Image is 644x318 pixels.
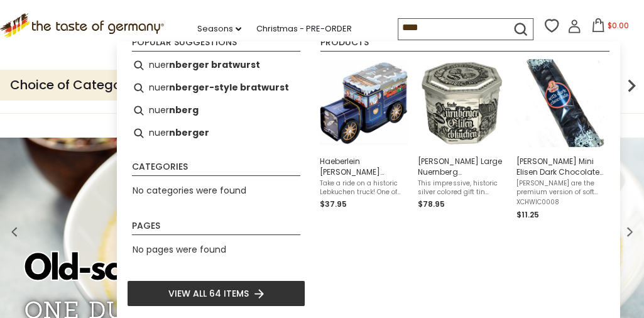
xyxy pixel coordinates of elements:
[320,199,347,209] span: $37.95
[169,80,289,95] b: nberger-style bratwurst
[418,179,506,197] span: This impressive, historic silver colored gift tin contains 1 lbs. of extra-large, premium [PERSON...
[516,59,604,221] a: [PERSON_NAME] Mini Elisen Dark Chocolate Nuernberg Gingerbread Rounds 5.3oz[PERSON_NAME] are the ...
[169,58,260,72] b: nberger bratwurst
[168,287,248,300] span: View all 64 items
[584,18,637,37] button: $0.00
[619,73,644,98] img: next arrow
[315,54,413,226] li: Haeberlein Metzger "Nostalgic Truck" Tin with Nuernberg Gingerbread, Assorted, 7.05 oz
[127,99,305,122] li: nuernberg
[320,179,408,197] span: Take a ride on a historic Lebkuchen truck! One of two assorted musical gift tins shaped like an a...
[256,22,352,36] a: Christmas - PRE-ORDER
[127,122,305,145] li: nuernberger
[516,156,604,177] span: [PERSON_NAME] Mini Elisen Dark Chocolate Nuernberg Gingerbread Rounds 5.3oz
[516,209,538,220] span: $11.25
[132,38,300,52] li: Popular suggestions
[169,103,199,118] b: nberg
[320,156,408,177] span: Haeberlein [PERSON_NAME] "Nostalgic Truck" Tin with Nuernberg Gingerbread, Assorted, 7.05 oz
[127,280,305,307] li: View all 64 items
[320,59,408,221] a: Haeberlein [PERSON_NAME] "Nostalgic Truck" Tin with Nuernberg Gingerbread, Assorted, 7.05 ozTake ...
[133,243,226,256] span: No pages were found
[418,59,506,221] a: [PERSON_NAME] Large Nuernberg [PERSON_NAME] in Historic Silver Gift Tin, 17.6 ozThis impressive, ...
[418,156,506,177] span: [PERSON_NAME] Large Nuernberg [PERSON_NAME] in Historic Silver Gift Tin, 17.6 oz
[418,199,445,209] span: $78.95
[516,198,604,207] span: XCHWIC0008
[132,162,300,176] li: Categories
[516,179,604,197] span: [PERSON_NAME] are the premium version of soft gingerbreads made in Nuernberg. Made with over 25% ...
[127,54,305,77] li: nuernberger bratwurst
[413,54,511,226] li: Haeberlein-Metzger Large Nuernberg Elisen Gingerbread in Historic Silver Gift Tin, 17.6 oz
[511,54,609,226] li: Wicklein Mini Elisen Dark Chocolate Nuernberg Gingerbread Rounds 5.3oz
[127,77,305,99] li: nuernberger-style bratwurst
[132,221,300,235] li: Pages
[169,126,209,140] b: nberger
[320,38,609,52] li: Products
[197,22,241,36] a: Seasons
[133,184,246,197] span: No categories were found
[608,20,629,31] span: $0.00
